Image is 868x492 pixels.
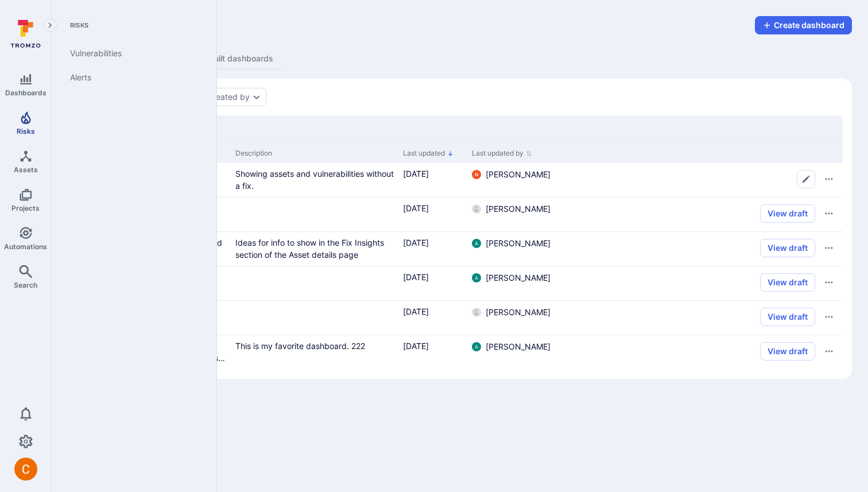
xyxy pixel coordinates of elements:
span: Assets [14,165,38,174]
span: [PERSON_NAME] [486,169,551,180]
span: [DATE] [403,203,429,213]
div: Cell for [565,266,843,300]
div: Cell for Last updated by [467,232,565,266]
div: Showing assets and vulnerabilities without a fix. [235,168,394,192]
button: Sort by Last updated [403,149,454,158]
button: Expand dropdown [252,92,261,102]
div: Neeren Patki [472,170,481,179]
img: ACg8ocLf8WwTkw2ChAWZ9MeIoQIBWbvPCpGOHrKBBoi9dXc2H9qKww=s96-c [472,308,481,317]
div: Cell for Description [231,266,398,300]
div: Cell for Description [231,163,398,197]
span: [PERSON_NAME] [486,238,551,249]
div: Camilo Rivera [14,458,37,481]
a: [PERSON_NAME] [472,203,551,215]
div: dashboards tabs [68,48,852,69]
img: ACg8ocJuq_DPPTkXyD9OlTnVLvDrpObecjcADscmEHLMiTyEnTELew=s96-c [14,458,37,481]
span: Search [14,281,37,289]
button: Create dashboard menu [755,16,852,34]
img: ACg8ocLSa5mPYBaXNx3eFu_EmspyJX0laNWN7cXOFirfQ7srZveEpg=s96-c [472,239,481,248]
a: [PERSON_NAME] [472,169,551,180]
span: Risks [17,127,35,135]
img: ACg8ocJiZrMuo5LAok5xNfsmguacofL_8FY3O0gKVYidloQwf3hTJA=s96-c [472,204,481,214]
span: [PERSON_NAME] [486,341,551,352]
div: Arjan Dehar [472,342,481,351]
button: Row actions menu [820,273,838,292]
div: Description [235,148,394,158]
button: Edit dashboard [797,170,815,188]
div: Cell for [565,232,843,266]
button: View draft [760,239,815,257]
div: Deepak Srivastava [472,308,481,317]
p: Sorted by: Alphabetically (Z-A) [447,148,454,160]
div: Cell for [565,301,843,335]
span: [DATE] [403,272,429,282]
span: Projects [11,204,40,212]
span: [DATE] [403,341,429,351]
div: Arjan Dehar [472,239,481,248]
button: Expand navigation menu [43,18,57,32]
button: Created by [207,92,250,102]
div: Cell for [565,197,843,231]
div: Cell for Description [231,335,398,370]
div: Cell for Description [231,301,398,335]
div: Cell for Description [231,197,398,231]
div: Cell for Last updated [398,232,467,266]
button: Row actions menu [820,170,838,188]
span: [PERSON_NAME] [486,272,551,284]
div: Cell for Last updated by [467,163,565,197]
img: ACg8ocIprwjrgDQnDsNSk9Ghn5p5-B8DpAKWoJ5Gi9syOE4K59tr4Q=s96-c [472,170,481,179]
a: [PERSON_NAME] [472,307,551,318]
div: Cell for Last updated by [467,301,565,335]
img: ACg8ocLSa5mPYBaXNx3eFu_EmspyJX0laNWN7cXOFirfQ7srZveEpg=s96-c [472,273,481,282]
div: Cell for Last updated by [467,335,565,370]
a: Vulnerabilities [61,41,203,65]
img: ACg8ocLSa5mPYBaXNx3eFu_EmspyJX0laNWN7cXOFirfQ7srZveEpg=s96-c [472,342,481,351]
button: View draft [760,204,815,223]
div: Cell for Last updated [398,301,467,335]
div: Cell for [565,335,843,370]
a: [PERSON_NAME] [472,341,551,352]
a: Alerts [61,65,203,90]
a: [PERSON_NAME] [472,272,551,284]
button: Row actions menu [820,204,838,223]
a: [PERSON_NAME] [472,238,551,249]
div: Cell for Last updated [398,335,467,370]
div: Arjan Dehar [472,273,481,282]
button: Row actions menu [820,239,838,257]
span: Dashboards [5,88,46,97]
div: Cell for Last updated by [467,197,565,231]
div: Cell for Description [231,232,398,266]
div: Ideas for info to show in the Fix Insights section of the Asset details page [235,237,394,261]
span: [PERSON_NAME] [486,203,551,215]
div: Cell for Last updated [398,266,467,300]
button: View draft [760,273,815,292]
span: [DATE] [403,238,429,247]
div: Cell for [565,163,843,197]
button: View draft [760,342,815,361]
button: View draft [760,308,815,326]
div: Cell for Last updated by [467,266,565,300]
button: Sort by Last updated by [472,149,532,158]
span: [DATE] [403,169,429,179]
div: Denis Krasulin [472,204,481,214]
button: Row actions menu [820,342,838,361]
span: [PERSON_NAME] [486,307,551,318]
div: Cell for Last updated [398,197,467,231]
button: Row actions menu [820,308,838,326]
i: Expand navigation menu [46,21,54,30]
div: Cell for Last updated [398,163,467,197]
span: [DATE] [403,307,429,316]
div: This is my favorite dashboard. 222 [235,340,394,352]
span: Automations [4,242,47,251]
a: Pre-built dashboards [186,48,280,69]
span: Risks [61,21,203,30]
